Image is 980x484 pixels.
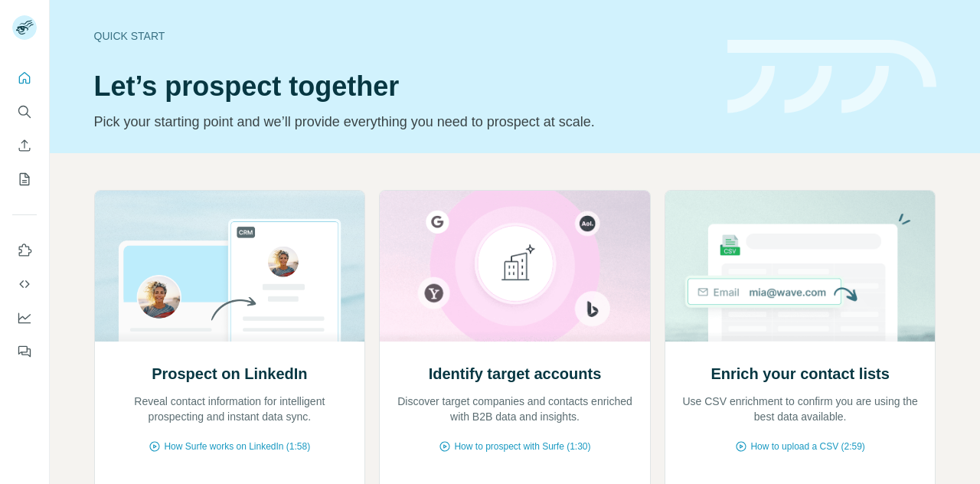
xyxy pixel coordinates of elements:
[12,270,37,298] button: Use Surfe API
[12,338,37,365] button: Feedback
[454,440,590,453] span: How to prospect with Surfe (1:30)
[94,111,709,132] p: Pick your starting point and we’ll provide everything you need to prospect at scale.
[12,64,37,92] button: Quick start
[665,191,936,342] img: Enrich your contact lists
[750,440,864,453] span: How to upload a CSV (2:59)
[12,237,37,264] button: Use Surfe on LinkedIn
[12,98,37,126] button: Search
[164,440,310,453] span: How Surfe works on LinkedIn (1:58)
[379,191,651,342] img: Identify target accounts
[152,363,307,384] h2: Prospect on LinkedIn
[94,71,709,102] h1: Let’s prospect together
[710,363,889,384] h2: Enrich your contact lists
[681,394,920,424] p: Use CSV enrichment to confirm you are using the best data available.
[429,363,602,384] h2: Identify target accounts
[110,394,350,424] p: Reveal contact information for intelligent prospecting and instant data sync.
[12,165,37,193] button: My lists
[12,132,37,159] button: Enrich CSV
[395,394,635,424] p: Discover target companies and contacts enriched with B2B data and insights.
[94,191,366,342] img: Prospect on LinkedIn
[727,40,936,114] img: banner
[12,304,37,332] button: Dashboard
[94,28,709,44] div: Quick start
